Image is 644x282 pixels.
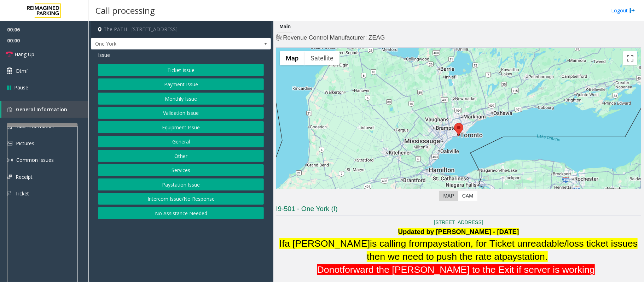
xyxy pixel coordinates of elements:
span: is calling from [370,238,428,249]
span: . [545,251,547,262]
button: Toggle fullscreen view [623,51,637,65]
button: Intercom Issue/No Response [98,193,264,205]
button: Payment Issue [98,78,264,90]
span: If [279,238,285,249]
div: Main [278,21,292,33]
button: Monthly Issue [98,93,264,105]
h3: I9-501 - One York (I) [276,204,641,216]
span: the [PERSON_NAME] to the Exit if server is working [376,264,595,275]
button: Services [98,164,264,176]
span: pay [502,251,517,262]
button: Show satellite imagery [304,51,340,65]
b: Updated by [PERSON_NAME] - [DATE] [398,228,519,235]
span: pay [428,238,443,249]
span: a [PERSON_NAME] [285,238,370,249]
span: station [517,251,545,262]
div: The PATH - One York Street, Toronto, ON [454,123,463,136]
a: General Information [1,101,88,118]
span: General Information [16,106,67,113]
h4: Revenue Control Manufacturer: ZEAG [276,34,641,42]
span: Hang Up [14,51,34,58]
span: n [329,264,335,275]
a: Logout [611,7,635,14]
h3: Call processing [92,2,158,19]
label: Map [439,191,458,201]
span: forward [342,264,374,275]
span: ot [335,264,342,275]
button: Ticket Issue [98,64,264,76]
button: Other [98,150,264,162]
button: Show street map [280,51,304,65]
span: Issue [98,51,110,59]
button: Equipment Issue [98,121,264,133]
img: logout [630,7,635,14]
button: General [98,136,264,148]
button: Validation Issue [98,107,264,119]
span: station, for Ticket unreadable/loss ticket issues then we need to push the rate at [367,238,638,262]
img: 'icon' [7,123,12,129]
span: Pause [14,84,28,91]
span: Rate Information [15,123,54,129]
span: Do [317,264,329,275]
label: CAM [458,191,477,201]
h4: The PATH - [STREET_ADDRESS] [91,21,271,38]
img: 'icon' [7,107,12,112]
span: Dtmf [16,67,28,75]
button: Paystation Issue [98,178,264,190]
button: No Assistance Needed [98,207,264,219]
span: One York [91,38,235,49]
a: [STREET_ADDRESS] [434,219,483,225]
